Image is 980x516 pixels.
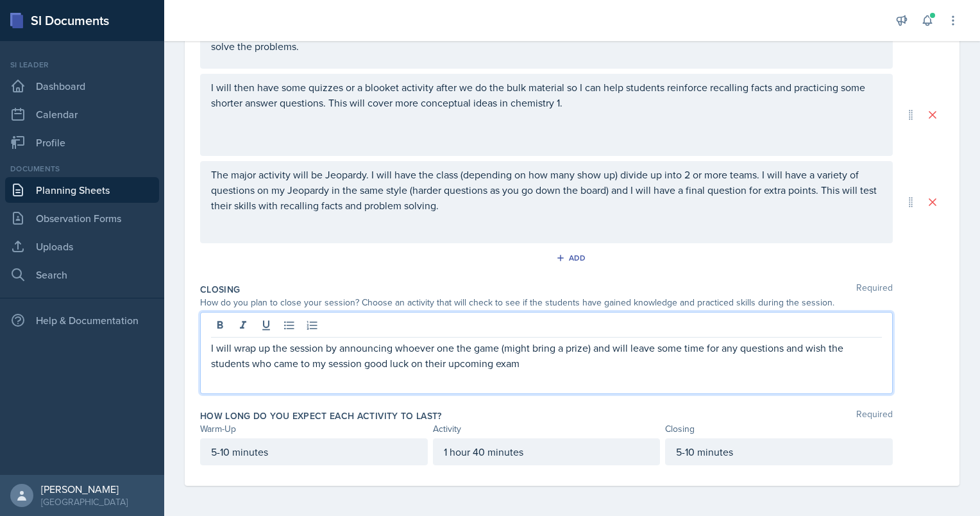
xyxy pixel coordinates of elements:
[433,422,661,436] div: Activity
[5,101,159,127] a: Calendar
[856,409,893,422] span: Required
[211,167,882,213] p: The major activity will be Jeopardy. I will have the class (depending on how many show up) divide...
[211,80,882,110] p: I will then have some quizzes or a blooket activity after we do the bulk material so I can help s...
[676,444,882,460] p: 5-10 minutes
[665,422,893,436] div: Closing
[856,283,893,296] span: Required
[552,248,593,268] button: Add
[5,130,159,155] a: Profile
[5,205,159,231] a: Observation Forms
[41,483,128,495] div: [PERSON_NAME]
[200,409,442,422] label: How long do you expect each activity to last?
[444,444,650,460] p: 1 hour 40 minutes
[5,307,159,333] div: Help & Documentation
[5,59,159,71] div: Si leader
[5,177,159,203] a: Planning Sheets
[200,422,428,436] div: Warm-Up
[559,253,586,263] div: Add
[5,163,159,175] div: Documents
[211,340,882,371] p: I will wrap up the session by announcing whoever one the game (might bring a prize) and will leav...
[5,73,159,99] a: Dashboard
[200,296,893,309] div: How do you plan to close your session? Choose an activity that will check to see if the students ...
[5,234,159,259] a: Uploads
[5,262,159,288] a: Search
[41,495,128,508] div: [GEOGRAPHIC_DATA]
[200,283,240,296] label: Closing
[211,444,417,460] p: 5-10 minutes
